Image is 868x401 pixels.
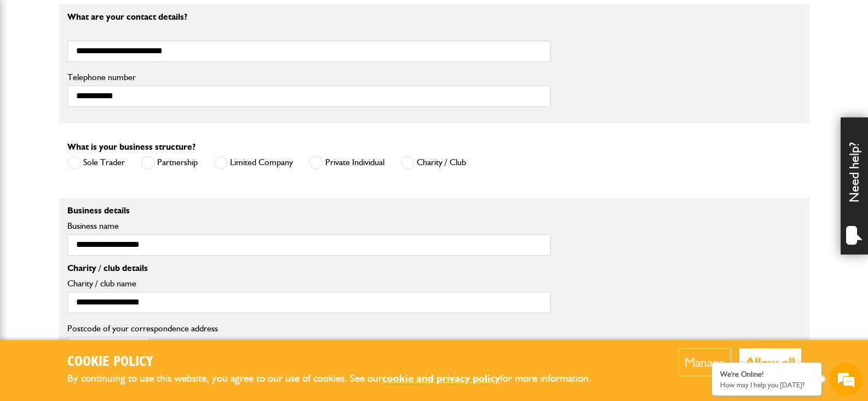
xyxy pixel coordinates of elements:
[14,199,200,306] textarea: Type your message and hit 'Enter'
[309,156,384,170] label: Private Individual
[67,279,551,288] label: Charity / club name
[720,381,813,389] p: How may I help you today?
[14,166,200,190] input: Enter your phone number
[720,370,813,379] div: We're Online!
[14,101,200,126] input: Enter your last name
[739,348,801,376] button: Allow all
[149,315,199,330] em: Start Chat
[67,222,551,230] label: Business name
[401,156,466,170] label: Charity / Club
[67,73,551,82] label: Telephone number
[67,143,196,151] label: What is your business structure?
[19,61,46,76] img: d_20077148190_company_1631870298795_20077148190
[67,206,551,215] p: Business details
[214,156,293,170] label: Limited Company
[679,348,731,376] button: Manage
[67,264,551,273] p: Charity / club details
[67,324,234,333] label: Postcode of your correspondence address
[67,156,125,170] label: Sole Trader
[67,370,610,387] p: By continuing to use this website, you agree to our use of cookies. See our for more information.
[67,354,610,371] h2: Cookie Policy
[57,61,184,76] div: Chat with us now
[180,5,206,32] div: Minimize live chat window
[14,134,200,158] input: Enter your email address
[141,156,198,170] label: Partnership
[67,13,551,21] p: What are your contact details?
[382,372,500,385] a: cookie and privacy policy
[841,117,868,255] div: Need help?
